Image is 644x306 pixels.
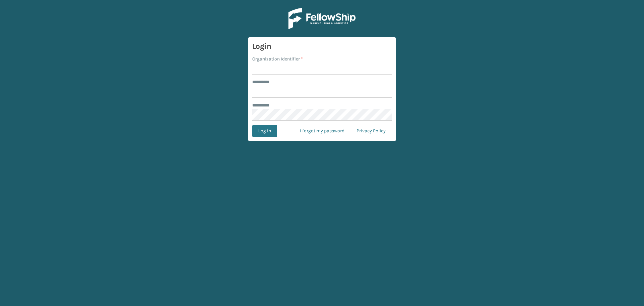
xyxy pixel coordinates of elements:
[252,41,392,51] h3: Login
[252,125,277,137] button: Log In
[351,125,392,137] a: Privacy Policy
[252,55,303,62] label: Organization Identifier
[294,125,351,137] a: I forgot my password
[288,8,356,29] img: Logo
